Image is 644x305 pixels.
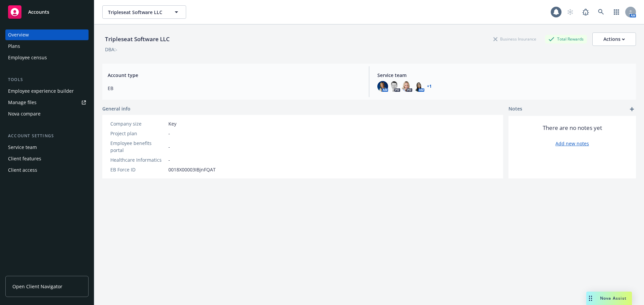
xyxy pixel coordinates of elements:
[389,81,400,92] img: photo
[105,46,117,53] div: DBA: -
[8,52,47,63] div: Employee census
[490,35,540,43] div: Business Insurance
[5,76,89,83] div: Tools
[8,41,20,52] div: Plans
[8,165,37,175] div: Client access
[108,9,166,16] span: Tripleseat Software LLC
[5,133,89,139] div: Account settings
[610,5,623,19] a: Switch app
[555,140,589,147] a: Add new notes
[427,84,432,88] a: +1
[563,5,577,19] a: Start snowing
[592,32,636,46] button: Actions
[5,108,89,119] a: Nova compare
[5,3,89,21] a: Accounts
[108,85,361,92] span: EB
[603,33,625,46] div: Actions
[168,130,170,137] span: -
[628,105,636,113] a: add
[545,35,587,43] div: Total Rewards
[5,142,89,153] a: Service team
[110,130,166,137] div: Project plan
[8,142,37,153] div: Service team
[102,35,172,44] div: Tripleseat Software LLC
[110,156,166,163] div: Healthcare Informatics
[108,72,361,79] span: Account type
[168,156,170,163] span: -
[110,120,166,127] div: Company size
[5,86,89,96] a: Employee experience builder
[110,166,166,173] div: EB Force ID
[102,5,186,19] button: Tripleseat Software LLC
[586,292,595,305] div: Drag to move
[8,29,29,40] div: Overview
[12,283,62,290] span: Open Client Navigator
[377,81,388,92] img: photo
[579,5,592,19] a: Report a Bug
[8,86,74,96] div: Employee experience builder
[168,120,176,127] span: Key
[8,108,41,119] div: Nova compare
[600,295,627,301] span: Nova Assist
[168,166,216,173] span: 0018X00003IBjnFQAT
[5,153,89,164] a: Client features
[8,97,37,108] div: Manage files
[5,29,89,40] a: Overview
[8,153,41,164] div: Client features
[401,81,412,92] img: photo
[5,165,89,175] a: Client access
[377,72,631,79] span: Service team
[586,292,632,305] button: Nova Assist
[168,143,170,150] span: -
[102,105,130,112] span: General info
[508,105,522,113] span: Notes
[414,81,424,92] img: photo
[5,97,89,108] a: Manage files
[543,124,602,132] span: There are no notes yet
[28,9,49,15] span: Accounts
[5,52,89,63] a: Employee census
[594,5,608,19] a: Search
[5,41,89,52] a: Plans
[110,140,166,154] div: Employee benefits portal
